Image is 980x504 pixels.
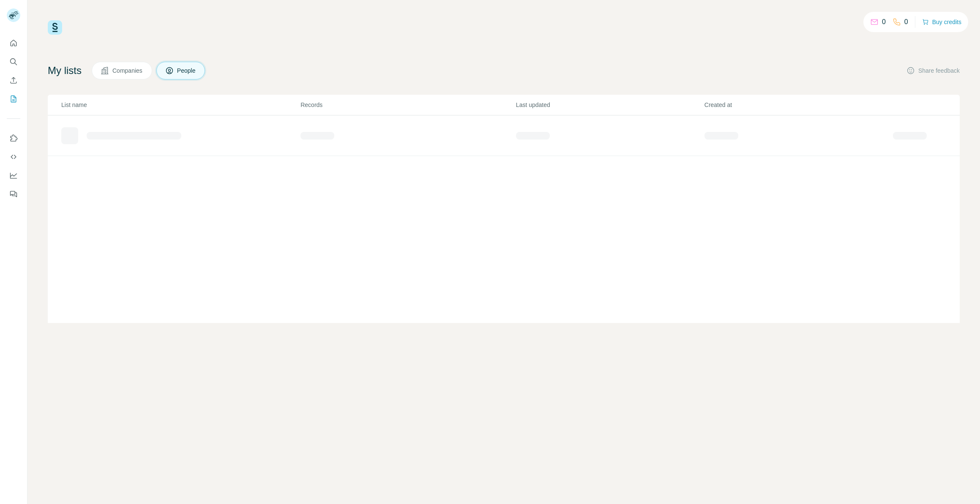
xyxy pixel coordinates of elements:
[906,66,960,75] button: Share feedback
[7,54,20,69] button: Search
[112,66,143,75] span: Companies
[7,36,20,51] button: Quick start
[48,20,62,35] img: Surfe Logo
[904,17,908,27] p: 0
[922,16,961,28] button: Buy credits
[704,101,892,109] p: Created at
[7,73,20,88] button: Enrich CSV
[7,91,20,107] button: My lists
[7,149,20,164] button: Use Surfe API
[7,186,20,202] button: Feedback
[882,17,886,27] p: 0
[177,66,197,75] span: People
[300,101,515,109] p: Records
[7,131,20,146] button: Use Surfe on LinkedIn
[48,64,82,77] h4: My lists
[61,101,300,109] p: List name
[516,101,704,109] p: Last updated
[7,168,20,183] button: Dashboard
